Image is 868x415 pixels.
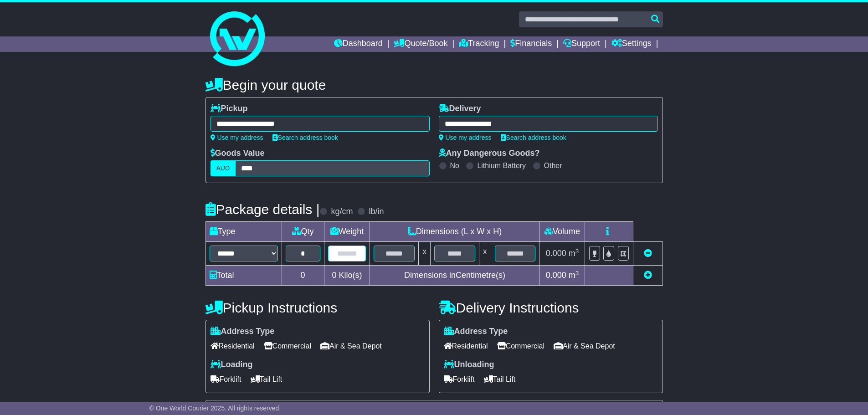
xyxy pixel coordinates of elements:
[211,372,241,386] span: Forklift
[539,222,585,242] td: Volume
[324,222,370,242] td: Weight
[439,104,481,114] label: Delivery
[370,266,539,286] td: Dimensions in Centimetre(s)
[569,249,579,258] span: m
[394,36,447,52] a: Quote/Book
[419,242,431,266] td: x
[439,300,663,315] h4: Delivery Instructions
[370,222,539,242] td: Dimensions (L x W x H)
[149,405,281,412] span: © One World Courier 2025. All rights reserved.
[444,339,488,353] span: Residential
[251,372,282,386] span: Tail Lift
[320,339,382,353] span: Air & Sea Depot
[575,270,579,277] sup: 3
[644,271,652,280] a: Add new item
[211,327,275,337] label: Address Type
[554,339,615,353] span: Air & Sea Depot
[510,36,552,52] a: Financials
[211,104,248,114] label: Pickup
[211,339,255,353] span: Residential
[444,360,494,370] label: Unloading
[484,372,516,386] span: Tail Lift
[544,161,562,170] label: Other
[324,266,370,286] td: Kilo(s)
[450,161,459,170] label: No
[334,36,383,52] a: Dashboard
[611,36,652,52] a: Settings
[501,134,566,141] a: Search address book
[211,149,265,159] label: Goods Value
[282,266,324,286] td: 0
[477,161,526,170] label: Lithium Battery
[331,207,353,217] label: kg/cm
[444,372,475,386] span: Forklift
[205,266,282,286] td: Total
[479,242,491,266] td: x
[546,249,566,258] span: 0.000
[369,207,384,217] label: lb/in
[644,249,652,258] a: Remove this item
[211,134,263,141] a: Use my address
[444,327,508,337] label: Address Type
[272,134,338,141] a: Search address book
[497,339,544,353] span: Commercial
[439,149,540,159] label: Any Dangerous Goods?
[211,360,253,370] label: Loading
[211,160,236,176] label: AUD
[546,271,566,280] span: 0.000
[205,300,430,315] h4: Pickup Instructions
[205,77,663,92] h4: Begin your quote
[205,202,320,217] h4: Package details |
[439,134,492,141] a: Use my address
[282,222,324,242] td: Qty
[563,36,600,52] a: Support
[264,339,311,353] span: Commercial
[569,271,579,280] span: m
[332,271,336,280] span: 0
[205,222,282,242] td: Type
[575,248,579,255] sup: 3
[459,36,499,52] a: Tracking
